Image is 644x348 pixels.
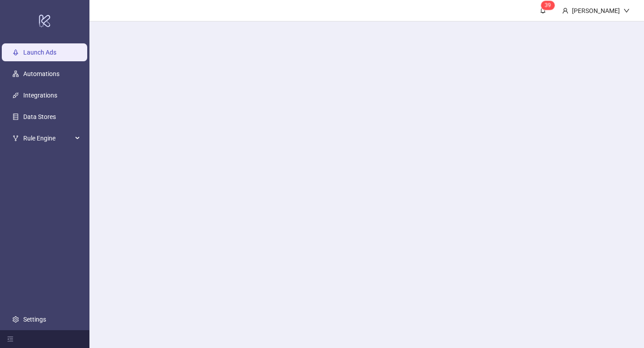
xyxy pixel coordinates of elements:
a: Data Stores [23,113,56,120]
span: 9 [548,2,551,8]
span: Rule Engine [23,129,72,147]
span: user [562,8,568,14]
span: fork [13,135,19,141]
span: bell [540,7,546,13]
a: Integrations [23,92,57,99]
span: 3 [545,2,548,8]
div: [PERSON_NAME] [568,6,623,16]
a: Automations [23,70,59,77]
span: menu-fold [7,336,13,342]
sup: 39 [541,1,555,10]
a: Settings [23,316,46,323]
a: Launch Ads [23,49,56,56]
span: down [623,8,630,14]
